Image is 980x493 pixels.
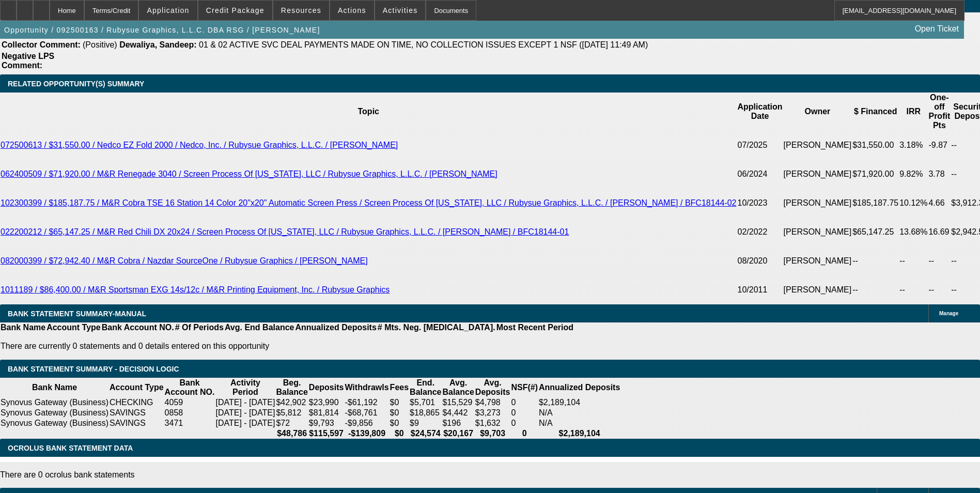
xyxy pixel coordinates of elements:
td: [DATE] - [DATE] [215,418,275,428]
th: Avg. Balance [442,378,474,397]
td: $4,798 [475,397,511,408]
td: $196 [442,418,474,428]
td: -$61,192 [344,397,389,408]
td: $5,701 [409,397,442,408]
td: -- [899,275,928,304]
th: # Mts. Neg. [MEDICAL_DATA]. [377,322,496,333]
span: OCROLUS BANK STATEMENT DATA [8,444,133,452]
td: 4059 [164,397,215,408]
th: $9,703 [475,428,511,439]
td: 3.78 [928,160,951,189]
span: Application [147,6,189,14]
td: -$68,761 [344,408,389,418]
td: 10/2023 [737,189,783,218]
th: 0 [510,428,538,439]
td: 02/2022 [737,218,783,246]
th: $0 [390,428,409,439]
td: $65,147.25 [852,218,899,246]
b: Collector Comment: [2,40,81,49]
th: $48,786 [275,428,308,439]
th: End. Balance [409,378,442,397]
td: $9,793 [308,418,345,428]
td: $185,187.75 [852,189,899,218]
th: Account Type [46,322,101,333]
th: $24,574 [409,428,442,439]
td: -$9,856 [344,418,389,428]
th: $ Financed [852,93,899,131]
td: 0 [510,418,538,428]
a: 082000399 / $72,942.40 / M&R Cobra / Nazdar SourceOne / Rubysue Graphics / [PERSON_NAME] [1,256,368,265]
th: NSF(#) [510,378,538,397]
th: -$139,809 [344,428,389,439]
button: Credit Package [198,1,272,20]
th: Avg. Deposits [475,378,511,397]
td: N/A [538,408,620,418]
td: 16.69 [928,218,951,246]
span: Manage [939,311,958,316]
td: $0 [390,408,409,418]
td: N/A [538,418,620,428]
td: 10.12% [899,189,928,218]
td: [PERSON_NAME] [783,218,852,246]
td: 07/2025 [737,131,783,160]
a: 1011189 / $86,400.00 / M&R Sportsman EXG 14s/12c / M&R Printing Equipment, Inc. / Rubysue Graphics [1,285,390,294]
td: $81,814 [308,408,345,418]
td: CHECKING [109,397,164,408]
span: Actions [338,6,366,14]
th: # Of Periods [175,322,224,333]
td: $1,632 [475,418,511,428]
th: Account Type [109,378,164,397]
th: Withdrawls [344,378,389,397]
td: [PERSON_NAME] [783,275,852,304]
td: $9 [409,418,442,428]
a: 022200212 / $65,147.25 / M&R Red Chili DX 20x24 / Screen Process Of [US_STATE], LLC / Rubysue Gra... [1,227,569,236]
span: (Positive) [83,40,117,49]
td: -- [899,246,928,275]
td: -- [852,275,899,304]
span: RELATED OPPORTUNITY(S) SUMMARY [8,80,144,88]
div: $2,189,104 [539,398,620,407]
td: -- [928,275,951,304]
th: One-off Profit Pts [928,93,951,131]
td: 9.82% [899,160,928,189]
p: There are currently 0 statements and 0 details entered on this opportunity [1,342,573,351]
td: $0 [390,397,409,408]
td: 0 [510,397,538,408]
td: $23,990 [308,397,345,408]
a: 102300399 / $185,187.75 / M&R Cobra TSE 16 Station 14 Color 20"x20" Automatic Screen Press / Scre... [1,198,737,207]
td: $18,865 [409,408,442,418]
th: IRR [899,93,928,131]
span: Resources [281,6,321,14]
td: $0 [390,418,409,428]
a: Open Ticket [911,20,963,38]
td: [PERSON_NAME] [783,246,852,275]
th: Beg. Balance [275,378,308,397]
td: SAVINGS [109,408,164,418]
td: [PERSON_NAME] [783,131,852,160]
span: Activities [383,6,418,14]
button: Application [139,1,197,20]
td: 08/2020 [737,246,783,275]
b: Dewaliya, Sandeep: [119,40,196,49]
button: Activities [375,1,426,20]
th: Bank Account NO. [101,322,175,333]
th: Fees [390,378,409,397]
td: [PERSON_NAME] [783,189,852,218]
span: Bank Statement Summary - Decision Logic [8,365,179,373]
td: -- [852,246,899,275]
span: Credit Package [206,6,265,14]
th: Application Date [737,93,783,131]
button: Resources [273,1,329,20]
span: BANK STATEMENT SUMMARY-MANUAL [8,310,146,318]
td: -- [928,246,951,275]
td: [DATE] - [DATE] [215,408,275,418]
td: 4.66 [928,189,951,218]
th: $115,597 [308,428,345,439]
td: -9.87 [928,131,951,160]
td: [DATE] - [DATE] [215,397,275,408]
th: $2,189,104 [538,428,620,439]
td: $15,529 [442,397,474,408]
th: Avg. End Balance [224,322,295,333]
span: 01 & 02 ACTIVE SVC DEAL PAYMENTS MADE ON TIME, NO COLLECTION ISSUES EXCEPT 1 NSF ([DATE] 11:49 AM) [199,40,648,49]
th: $20,167 [442,428,474,439]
